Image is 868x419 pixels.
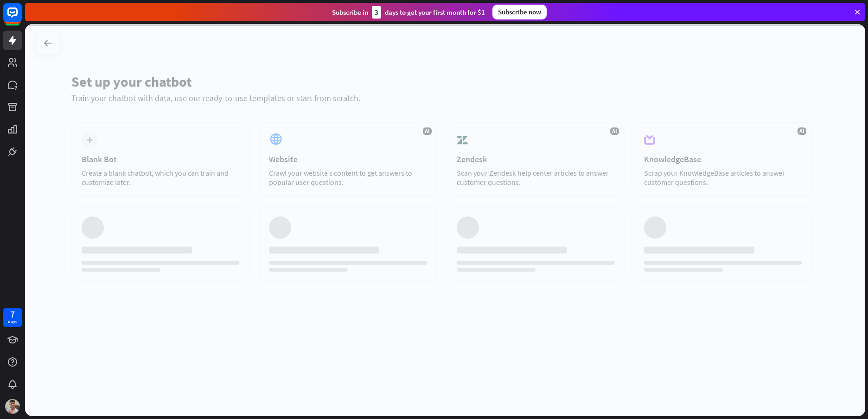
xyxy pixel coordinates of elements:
div: Subscribe now [492,5,547,19]
div: 3 [372,6,381,19]
div: Subscribe in days to get your first month for $1 [332,6,485,19]
div: 7 [10,310,15,318]
div: days [8,318,17,325]
a: 7 days [3,308,22,327]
